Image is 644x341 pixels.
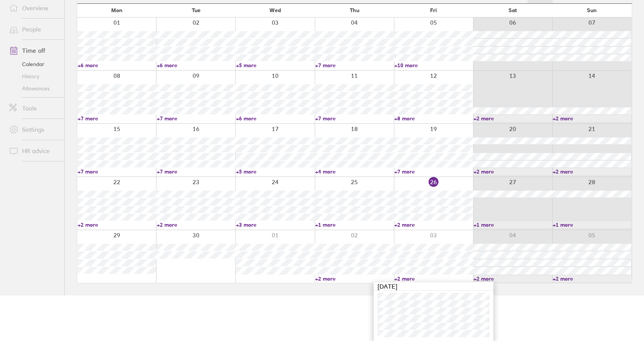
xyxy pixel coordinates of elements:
a: Settings [3,122,64,137]
a: History [3,70,64,82]
a: Calendar [3,58,64,70]
a: +2 more [394,221,473,228]
a: +3 more [236,221,314,228]
a: +8 more [394,115,473,122]
a: +1 more [553,221,631,228]
span: Wed [269,7,281,13]
a: +2 more [157,221,235,228]
a: Overview [3,0,64,16]
a: +2 more [315,275,394,282]
a: Tools [3,101,64,116]
a: +7 more [78,115,156,122]
a: +7 more [157,168,235,175]
a: +7 more [315,62,394,69]
a: +2 more [553,115,631,122]
a: +2 more [473,168,552,175]
a: +7 more [157,115,235,122]
a: +2 more [553,275,631,282]
a: +5 more [236,168,314,175]
a: Allowances [3,82,64,95]
a: Time off [3,43,64,58]
span: Sun [587,7,597,13]
a: +2 more [473,275,552,282]
span: Tue [192,7,201,13]
a: People [3,22,64,37]
a: HR advice [3,143,64,158]
a: +7 more [78,168,156,175]
a: +4 more [315,168,394,175]
a: +6 more [78,62,156,69]
span: Sat [509,7,517,13]
a: +2 more [394,275,473,282]
a: +1 more [473,221,552,228]
a: +1 more [315,221,394,228]
span: Mon [111,7,123,13]
a: +10 more [394,62,473,69]
a: +7 more [315,115,394,122]
a: +5 more [236,62,314,69]
span: Thu [350,7,359,13]
span: Fri [430,7,437,13]
a: +2 more [473,115,552,122]
a: +2 more [78,221,156,228]
a: +6 more [236,115,314,122]
a: +2 more [553,168,631,175]
a: +6 more [157,62,235,69]
a: +7 more [394,168,473,175]
div: [DATE] [374,282,493,291]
